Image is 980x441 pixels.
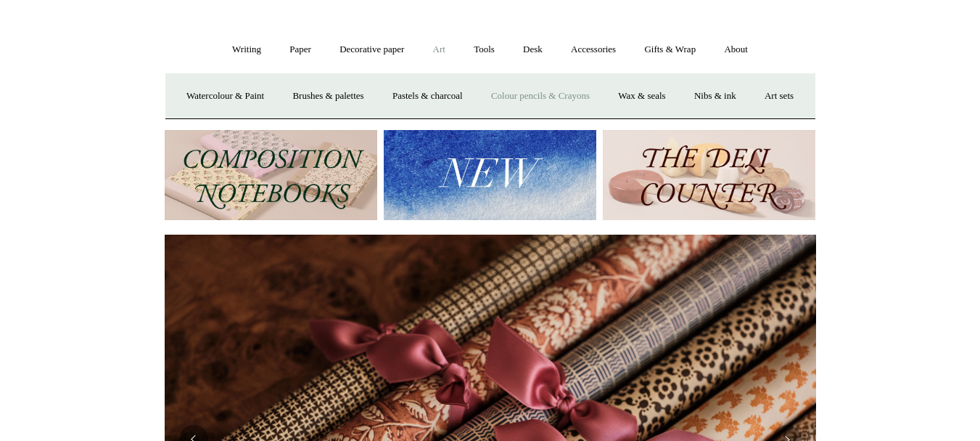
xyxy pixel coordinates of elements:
[752,77,807,116] a: Art sets
[219,31,274,69] a: Writing
[165,130,377,221] img: 202302 Composition ledgers.jpg__PID:69722ee6-fa44-49dd-a067-31375e5d54ec
[510,31,556,69] a: Desk
[384,130,596,221] img: New.jpg__PID:f73bdf93-380a-4a35-bcfe-7823039498e1
[279,77,376,116] a: Brushes & palettes
[681,77,749,116] a: Nibs & ink
[276,31,324,69] a: Paper
[379,77,476,116] a: Pastels & charcoal
[420,31,458,69] a: Art
[603,130,815,221] img: The Deli Counter
[326,31,417,69] a: Decorative paper
[711,31,761,69] a: About
[631,31,709,69] a: Gifts & Wrap
[173,77,277,116] a: Watercolour & Paint
[478,77,603,116] a: Colour pencils & Crayons
[558,31,629,69] a: Accessories
[461,31,508,69] a: Tools
[605,77,678,116] a: Wax & seals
